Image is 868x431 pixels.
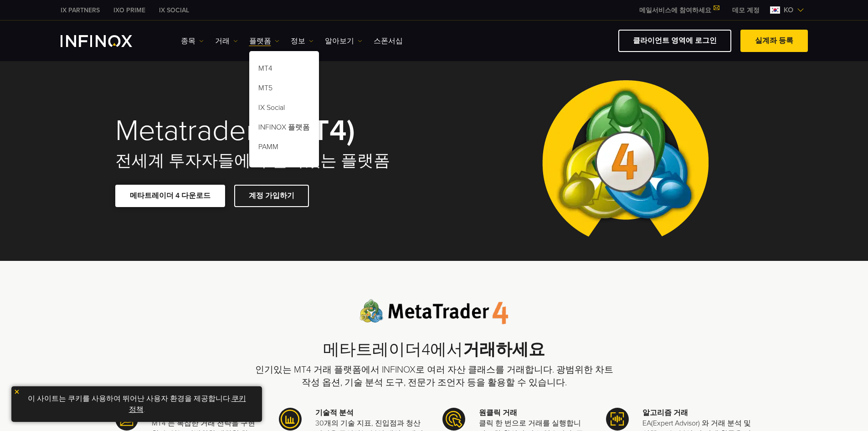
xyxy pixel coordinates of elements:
a: INFINOX [54,5,107,15]
img: Meta Trader 4 logo [360,299,508,325]
a: INFINOX MENU [725,5,766,15]
a: MT4 [249,60,319,80]
h1: Metatrader 4 [115,115,421,146]
strong: 거래하세요 [463,340,545,359]
img: Meta Trader 4 icon [606,408,629,431]
a: INFINOX [107,5,152,15]
img: Meta Trader 4 [535,61,716,261]
a: 메타트레이더 4 다운로드 [115,185,225,207]
strong: 원클릭 거래 [479,408,517,417]
img: Meta Trader 4 icon [442,408,465,431]
h2: 전세계 투자자들에게 인기있는 플랫폼 [115,151,421,171]
img: Meta Trader 4 icon [279,408,302,431]
a: 실계좌 등록 [740,30,808,52]
a: 메일서비스에 참여하세요 [632,6,725,14]
a: 거래 [215,36,238,47]
a: IX Social [249,99,319,119]
a: 스폰서십 [374,36,403,47]
a: 클라이언트 영역에 로그인 [618,30,731,52]
p: 이 사이트는 쿠키를 사용하여 뛰어난 사용자 환경을 제공합니다. . [16,391,257,417]
a: MT5 [249,80,319,99]
a: 플랫폼 [249,36,279,47]
strong: 기술적 분석 [315,408,354,417]
a: INFINOX 플랫폼 [249,119,319,139]
strong: 알고리즘 거래 [642,408,688,417]
span: ko [780,5,797,16]
img: yellow close icon [14,389,20,395]
a: PAMM [249,139,319,158]
a: 계정 가입하기 [234,185,309,207]
a: 정보 [291,36,313,47]
a: INFINOX Logo [61,35,154,47]
p: 인기있는 MT4 거래 플랫폼에서 INFINOX로 여러 자산 클래스를 거래합니다. 광범위한 차트 작성 옵션, 기술 분석 도구, 전문가 조언자 등을 활용할 수 있습니다. [252,363,616,389]
a: INFINOX [152,5,196,15]
a: 알아보기 [325,36,362,47]
a: 종목 [181,36,204,47]
h2: 메타트레이더4에서 [252,340,616,360]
